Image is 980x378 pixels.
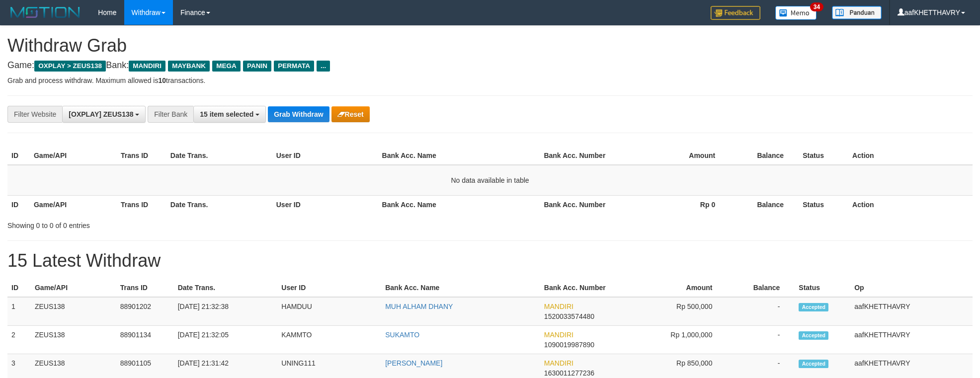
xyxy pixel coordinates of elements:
[274,61,314,72] span: PERMATA
[331,106,370,122] button: Reset
[7,165,973,196] td: No data available in table
[31,279,116,297] th: Game/API
[544,359,573,367] span: MANDIRI
[850,297,973,326] td: aafKHETTHAVRY
[799,147,848,165] th: Status
[277,297,381,326] td: HAMDUU
[62,106,146,123] button: [OXPLAY] ZEUS138
[7,279,31,297] th: ID
[544,341,594,349] span: Copy 1090019987890 to clipboard
[174,326,278,354] td: [DATE] 21:32:05
[243,61,271,72] span: PANIN
[848,147,973,165] th: Action
[727,279,795,297] th: Balance
[730,195,799,214] th: Balance
[212,61,241,72] span: MEGA
[168,61,210,72] span: MAYBANK
[850,279,973,297] th: Op
[317,61,330,72] span: ...
[277,279,381,297] th: User ID
[7,76,973,85] p: Grab and process withdraw. Maximum allowed is transactions.
[626,279,728,297] th: Amount
[385,331,419,339] a: SUKAMTO
[166,195,272,214] th: Date Trans.
[385,359,442,367] a: [PERSON_NAME]
[7,147,30,165] th: ID
[626,326,728,354] td: Rp 1,000,000
[34,61,106,72] span: OXPLAY > ZEUS138
[799,303,828,311] span: Accepted
[268,106,329,122] button: Grab Withdraw
[7,217,401,230] div: Showing 0 to 0 of 0 entries
[381,279,540,297] th: Bank Acc. Name
[540,195,627,214] th: Bank Acc. Number
[378,195,540,214] th: Bank Acc. Name
[799,195,848,214] th: Status
[31,326,116,354] td: ZEUS138
[727,297,795,326] td: -
[540,279,626,297] th: Bank Acc. Number
[30,195,117,214] th: Game/API
[174,279,278,297] th: Date Trans.
[148,106,193,123] div: Filter Bank
[544,331,573,339] span: MANDIRI
[69,110,133,118] span: [OXPLAY] ZEUS138
[272,195,378,214] th: User ID
[850,326,973,354] td: aafKHETTHAVRY
[7,61,973,71] h4: Game: Bank:
[810,2,823,11] span: 34
[730,147,799,165] th: Balance
[7,36,973,56] h1: Withdraw Grab
[272,147,378,165] th: User ID
[31,297,116,326] td: ZEUS138
[627,147,730,165] th: Amount
[775,6,817,20] img: Button%20Memo.svg
[116,297,174,326] td: 88901202
[544,369,594,377] span: Copy 1630011277236 to clipboard
[158,76,166,84] strong: 10
[7,195,30,214] th: ID
[129,61,165,72] span: MANDIRI
[378,147,540,165] th: Bank Acc. Name
[7,5,83,20] img: MOTION_logo.png
[277,326,381,354] td: KAMMTO
[627,195,730,214] th: Rp 0
[7,251,973,271] h1: 15 Latest Withdraw
[832,6,882,19] img: panduan.png
[540,147,627,165] th: Bank Acc. Number
[116,326,174,354] td: 88901134
[848,195,973,214] th: Action
[385,302,453,310] a: MUH ALHAM DHANY
[799,360,828,368] span: Accepted
[174,297,278,326] td: [DATE] 21:32:38
[117,195,166,214] th: Trans ID
[116,279,174,297] th: Trans ID
[166,147,272,165] th: Date Trans.
[544,302,573,310] span: MANDIRI
[799,331,828,340] span: Accepted
[200,110,253,118] span: 15 item selected
[795,279,850,297] th: Status
[30,147,117,165] th: Game/API
[7,297,31,326] td: 1
[544,312,594,320] span: Copy 1520033574480 to clipboard
[117,147,166,165] th: Trans ID
[711,6,760,20] img: Feedback.jpg
[193,106,266,123] button: 15 item selected
[626,297,728,326] td: Rp 500,000
[7,106,62,123] div: Filter Website
[727,326,795,354] td: -
[7,326,31,354] td: 2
